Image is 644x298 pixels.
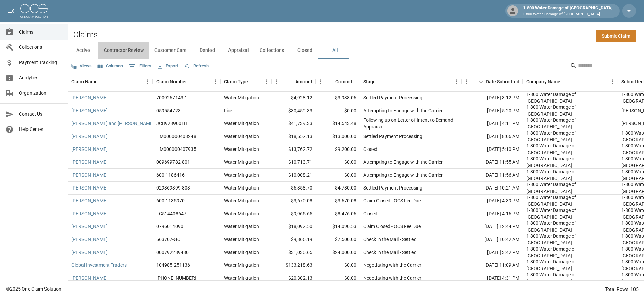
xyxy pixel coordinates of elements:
[96,61,125,72] button: Select columns
[224,146,259,153] div: Water Mitigation
[526,194,614,207] div: 1-800 Water Damage of Athens
[19,28,62,36] span: Claims
[224,172,259,178] div: Water Mitigation
[526,155,614,169] div: 1-800 Water Damage of Athens
[363,146,378,153] div: Closed
[71,146,108,153] a: [PERSON_NAME]
[316,169,360,182] div: $0.00
[363,94,422,101] div: Settled Payment Processing
[73,30,98,40] h2: Claims
[462,130,523,143] div: [DATE] 8:06 AM
[363,275,421,281] div: Negotiating with the Carrier
[272,259,316,272] div: $133,218.63
[272,233,316,246] div: $9,866.19
[19,44,62,51] span: Collections
[462,272,523,285] div: [DATE] 4:31 PM
[272,143,316,156] div: $13,762.72
[363,197,421,204] div: Claim Closed - OCS Fee Due
[156,184,190,191] div: 029369399-803
[316,104,360,117] div: $0.00
[156,172,185,178] div: 600-1186416
[156,94,187,101] div: 7009267143-1
[20,4,48,18] img: ocs-logo-white-transparent.png
[316,207,360,220] div: $8,476.06
[526,104,614,117] div: 1-800 Water Damage of Athens
[156,72,187,91] div: Claim Number
[486,72,519,91] div: Date Submitted
[316,72,360,91] div: Committed Amount
[526,207,614,220] div: 1-800 Water Damage of Athens
[526,72,560,91] div: Company Name
[526,233,614,246] div: 1-800 Water Damage of Athens
[224,223,259,230] div: Water Mitigation
[462,72,523,91] div: Date Submitted
[272,246,316,259] div: $31,030.65
[261,77,272,87] button: Menu
[71,210,108,217] a: [PERSON_NAME]
[526,258,614,272] div: 1-800 Water Damage of Athens
[156,61,180,72] button: Export
[71,275,108,281] a: [PERSON_NAME]
[363,262,421,269] div: Negotiating with the Carrier
[210,77,221,87] button: Menu
[224,197,259,204] div: Water Mitigation
[316,246,360,259] div: $24,000.00
[183,61,210,72] button: Refresh
[272,272,316,285] div: $20,302.13
[71,172,108,178] a: [PERSON_NAME]
[462,143,523,156] div: [DATE] 5:10 PM
[462,233,523,246] div: [DATE] 10:42 AM
[363,210,378,217] div: Closed
[316,233,360,246] div: $7,500.00
[316,143,360,156] div: $9,200.00
[363,184,422,191] div: Settled Payment Processing
[19,74,62,81] span: Analytics
[272,77,282,87] button: Menu
[272,130,316,143] div: $18,557.13
[71,197,108,204] a: [PERSON_NAME]
[153,72,221,91] div: Claim Number
[376,77,385,86] button: Sort
[316,220,360,233] div: $14,090.53
[462,195,523,207] div: [DATE] 4:39 PM
[127,61,153,72] button: Show filters
[98,42,149,59] button: Contractor Review
[462,92,523,104] div: [DATE] 3:12 PM
[316,130,360,143] div: $13,000.00
[272,117,316,130] div: $41,739.33
[462,156,523,169] div: [DATE] 11:55 AM
[156,223,183,230] div: 0796014090
[605,286,639,293] div: Total Rows: 105
[316,259,360,272] div: $0.00
[452,77,462,87] button: Menu
[560,77,570,86] button: Sort
[71,184,108,191] a: [PERSON_NAME]
[272,156,316,169] div: $10,713.71
[156,210,186,217] div: LC514408647
[68,42,644,59] div: dynamic tabs
[272,182,316,195] div: $6,358.70
[526,245,614,259] div: 1-800 Water Damage of Athens
[156,262,190,269] div: 104985-251136
[156,236,181,243] div: 563707-GQ
[316,182,360,195] div: $4,780.00
[272,207,316,220] div: $9,965.65
[224,249,259,256] div: Water Mitigation
[223,42,254,59] button: Appraisal
[272,104,316,117] div: $30,459.33
[68,42,98,59] button: Active
[254,42,290,59] button: Collections
[71,133,108,140] a: [PERSON_NAME]
[462,104,523,117] div: [DATE] 5:20 PM
[526,220,614,233] div: 1-800 Water Damage of Athens
[476,77,486,86] button: Sort
[221,72,272,91] div: Claim Type
[71,72,98,91] div: Claim Name
[462,182,523,195] div: [DATE] 10:21 AM
[316,92,360,104] div: $3,938.06
[272,72,316,91] div: Amount
[316,195,360,207] div: $3,670.08
[290,42,320,59] button: Closed
[608,77,618,87] button: Menu
[272,220,316,233] div: $18,092.50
